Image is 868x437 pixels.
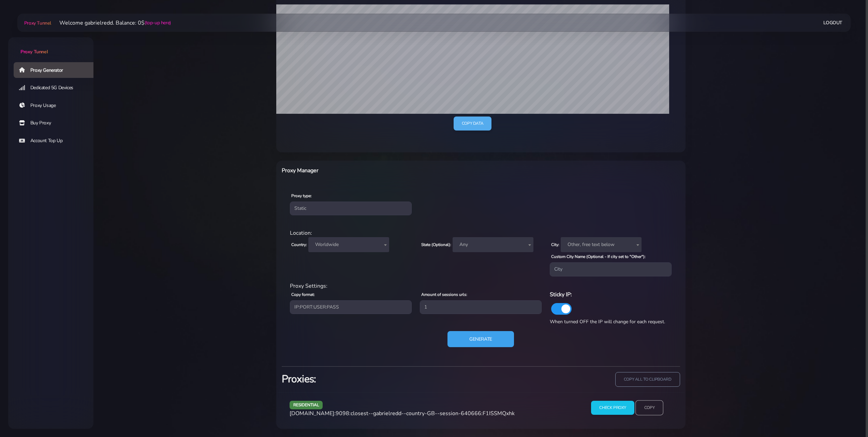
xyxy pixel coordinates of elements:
span: Proxy Tunnel [20,49,48,55]
span: residential [290,401,323,409]
a: Proxy Usage [14,98,99,113]
input: Copy [635,400,663,415]
label: City: [551,242,559,248]
label: Proxy type: [291,193,312,199]
a: Account Top Up [14,133,99,149]
iframe: Webchat Widget [767,325,859,428]
span: Proxy Tunnel [24,20,51,26]
span: [DOMAIN_NAME]:9098:closest--gabrielredd--country-GB--session-640666:F1ISSMQxhk [290,410,515,417]
h3: Proxies: [282,372,477,386]
h6: Sticky IP: [550,290,672,299]
a: Logout [823,16,842,29]
span: Any [457,240,529,249]
div: Proxy Settings: [286,282,676,290]
input: copy all to clipboard [615,372,680,387]
a: Buy Proxy [14,115,99,131]
a: Proxy Generator [14,62,99,78]
span: Any [453,237,533,252]
a: Proxy Tunnel [8,37,93,55]
span: Worldwide [312,240,385,249]
label: Custom City Name (Optional - If city set to "Other"): [551,254,646,260]
span: Other, free text below [561,237,642,252]
a: (top-up here) [145,19,171,26]
input: Check Proxy [591,401,634,415]
span: When turned OFF the IP will change for each request. [550,318,665,325]
label: Country: [291,242,307,248]
span: Worldwide [308,237,389,252]
button: Generate [447,331,514,347]
a: Copy data [454,117,491,131]
input: City [550,262,672,276]
a: Proxy Tunnel [23,17,51,28]
label: Amount of sessions urls: [421,291,467,298]
label: Copy format: [291,291,315,298]
h6: Proxy Manager [282,166,511,175]
a: Dedicated 5G Devices [14,80,99,96]
div: Location: [286,229,676,237]
span: Other, free text below [565,240,637,249]
li: Welcome gabrielredd. Balance: 0$ [51,19,171,27]
label: State (Optional): [421,242,451,248]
